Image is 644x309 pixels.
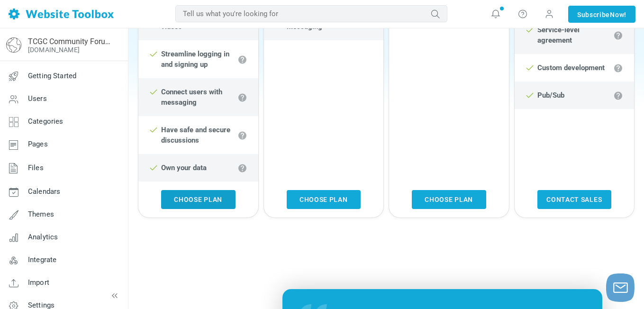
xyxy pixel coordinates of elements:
[537,64,605,72] strong: Custom development
[28,187,60,196] span: Calendars
[28,140,48,148] span: Pages
[6,37,21,53] img: globe-icon.png
[28,37,110,46] a: TCGC Community Forum
[28,210,54,218] span: Themes
[537,190,612,209] a: Contact sales
[175,5,447,22] input: Tell us what you're looking for
[287,190,361,209] a: Choose Plan
[161,50,229,69] strong: Streamline logging in and signing up
[412,190,486,209] a: Choose Plan
[28,233,58,241] span: Analytics
[161,126,230,145] strong: Have safe and secure discussions
[537,91,564,100] strong: Pub/Sub
[28,255,56,264] span: Integrate
[161,88,222,107] strong: Connect users with messaging
[568,6,635,23] a: SubscribeNow!
[28,72,76,80] span: Getting Started
[537,26,580,45] strong: Service-level agreement
[28,117,63,126] span: Categories
[28,278,49,287] span: Import
[161,164,207,172] strong: Own your data
[610,9,626,20] span: Now!
[606,273,635,302] button: Launch chat
[161,190,236,209] a: Choose Plan
[28,94,47,103] span: Users
[28,164,44,172] span: Files
[28,46,80,54] a: [DOMAIN_NAME]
